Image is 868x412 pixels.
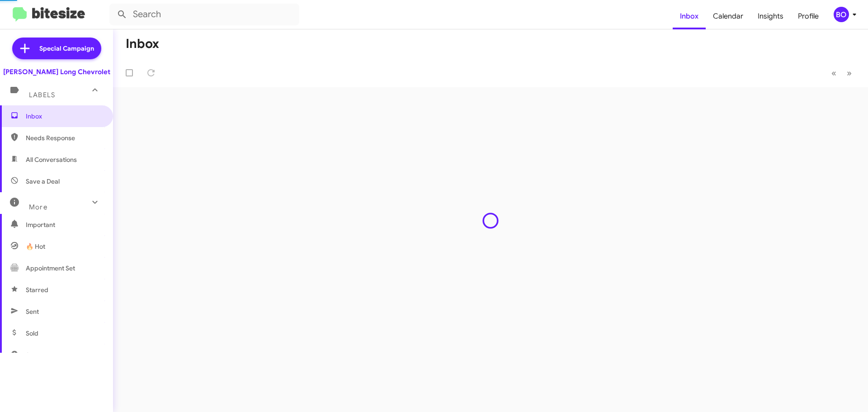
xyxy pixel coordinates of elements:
span: Special Campaign [39,44,94,53]
div: BO [834,7,849,22]
span: More [29,203,47,211]
span: Appointment Set [26,264,75,273]
span: Inbox [26,112,103,121]
span: Needs Response [26,133,103,142]
a: Inbox [673,3,706,29]
div: [PERSON_NAME] Long Chevrolet [3,67,110,76]
span: Sold [26,329,38,338]
button: Next [841,64,857,82]
span: Labels [29,91,55,99]
button: BO [826,7,858,22]
span: » [847,67,852,79]
span: 🔥 Hot [26,242,45,251]
span: « [831,67,836,79]
a: Profile [791,3,826,29]
nav: Page navigation example [826,64,857,82]
span: Sent [26,307,39,316]
span: Save a Deal [26,177,60,186]
button: Previous [826,64,842,82]
span: Sold Responded [26,350,74,360]
a: Insights [750,3,791,29]
h1: Inbox [126,37,159,51]
a: Special Campaign [12,38,101,59]
a: Calendar [706,3,750,29]
span: Starred [26,285,48,294]
span: Important [26,220,103,229]
span: All Conversations [26,155,77,164]
input: Search [109,4,299,25]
